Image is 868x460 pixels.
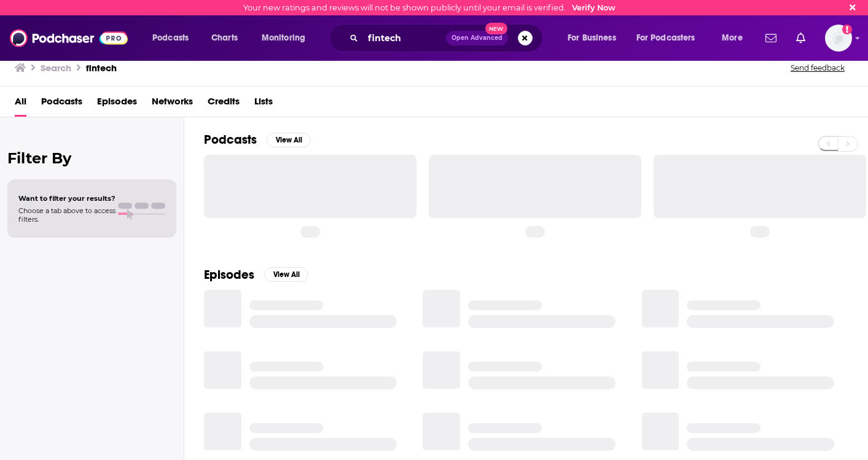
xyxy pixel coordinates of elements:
[825,25,852,52] button: Show profile menu
[15,92,26,117] a: All
[204,132,311,147] a: PodcastsView All
[825,25,852,52] img: User Profile
[204,267,254,283] h2: Episodes
[144,28,205,48] button: open menu
[10,26,128,50] img: Podchaser - Follow, Share and Rate Podcasts
[568,29,616,47] span: For Business
[203,28,245,48] a: Charts
[341,24,555,52] div: Search podcasts, credits, & more...
[41,62,71,74] h3: Search
[572,3,616,12] a: Verify Now
[636,29,695,47] span: For Podcasters
[204,267,308,283] a: EpisodesView All
[628,28,713,48] button: open menu
[152,92,193,117] a: Networks
[262,29,305,47] span: Monitoring
[243,3,616,12] div: Your new ratings and reviews will not be shown publicly until your email is verified.
[722,29,743,47] span: More
[264,267,308,282] button: View All
[204,132,257,147] h2: Podcasts
[18,206,115,224] span: Choose a tab above to access filters.
[559,28,631,48] button: open menu
[253,28,321,48] button: open menu
[760,28,781,49] a: Show notifications dropdown
[825,25,852,52] span: Logged in as Citichaser
[787,63,848,73] button: Send feedback
[446,31,508,45] button: Open AdvancedNew
[842,25,852,34] svg: Email not verified
[18,194,115,203] span: Want to filter your results?
[208,92,240,117] a: Credits
[363,28,446,48] input: Search podcasts, credits, & more...
[7,149,176,167] h2: Filter By
[254,92,273,117] a: Lists
[211,29,238,47] span: Charts
[267,133,311,147] button: View All
[791,28,810,49] a: Show notifications dropdown
[86,62,117,74] h3: fintech
[713,28,758,48] button: open menu
[485,23,507,34] span: New
[152,29,189,47] span: Podcasts
[41,92,82,117] a: Podcasts
[97,92,137,117] a: Episodes
[452,35,502,41] span: Open Advanced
